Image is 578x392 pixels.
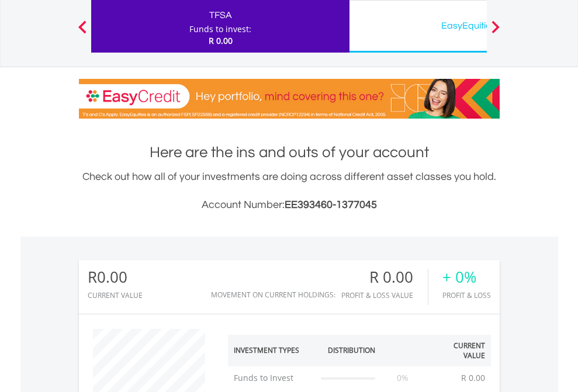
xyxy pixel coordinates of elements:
h3: Account Number: [79,197,500,213]
div: R 0.00 [341,269,428,286]
div: Movement on Current Holdings: [211,291,335,299]
button: Previous [71,26,94,38]
div: Funds to invest: [189,23,251,35]
div: Distribution [328,345,375,355]
span: EE393460-1377045 [285,199,377,210]
div: Profit & Loss Value [341,292,428,299]
div: TFSA [98,7,342,23]
div: Check out how all of your investments are doing across different asset classes you hold. [79,169,500,213]
button: Next [484,26,507,38]
span: R 0.00 [209,35,233,46]
td: Funds to Invest [228,366,316,390]
img: EasyCredit Promotion Banner [79,79,500,119]
td: R 0.00 [455,366,491,390]
div: Profit & Loss [442,292,491,299]
div: CURRENT VALUE [88,292,143,299]
th: Investment Types [228,335,316,366]
h1: Here are the ins and outs of your account [79,142,500,163]
div: + 0% [442,269,491,286]
th: Current Value [425,335,491,366]
td: 0% [381,366,425,390]
div: R0.00 [88,269,143,286]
